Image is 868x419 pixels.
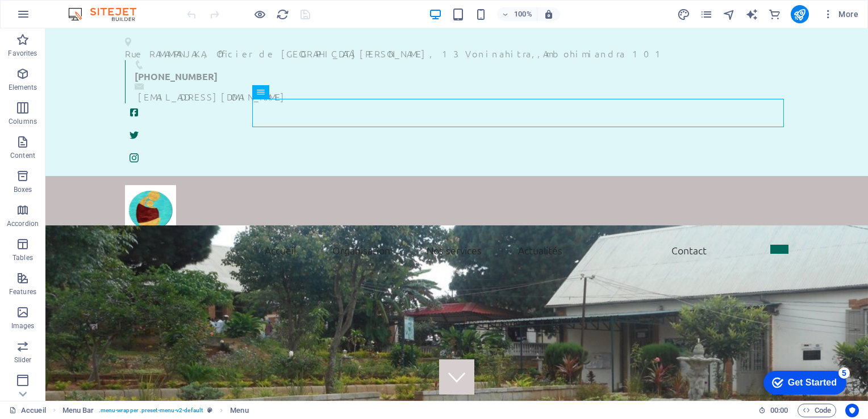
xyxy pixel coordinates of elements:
div: Get Started 5 items remaining, 0% complete [9,6,92,30]
button: publish [791,5,809,23]
button: navigator [723,7,736,21]
i: Navigator [723,8,736,21]
div: 5 [84,2,95,14]
i: Reload page [276,8,289,21]
button: 100% [497,7,537,21]
p: Accordion [7,219,39,228]
i: Pages (Ctrl+Alt+S) [700,8,713,21]
span: . menu-wrapper .preset-menu-v2-default [99,404,203,417]
h6: 100% [514,7,532,21]
i: Commerce [768,8,781,21]
p: Features [9,287,36,296]
p: Content [10,151,35,160]
button: commerce [768,7,782,21]
p: Columns [9,117,37,126]
span: Click to select. Double-click to edit [230,404,248,417]
h6: Session time [758,404,788,417]
nav: breadcrumb [62,404,249,417]
button: pages [700,7,713,21]
button: Usercentrics [845,404,859,417]
img: Editor Logo [65,7,151,21]
button: text_generator [745,7,759,21]
p: Tables [12,253,33,262]
span: Code [803,404,831,417]
button: design [677,7,691,21]
i: This element is a customizable preset [207,407,212,413]
span: 00 00 [770,404,788,417]
p: Favorites [8,49,37,58]
i: On resize automatically adjust zoom level to fit chosen device. [544,9,554,19]
div: Get Started [34,12,82,23]
p: Boxes [14,185,32,194]
p: Slider [14,355,32,364]
button: More [818,5,863,23]
i: AI Writer [745,8,758,21]
button: Code [798,404,836,417]
span: : [778,406,780,414]
p: Elements [9,83,37,92]
p: Images [11,321,35,330]
span: Click to select. Double-click to edit [62,404,94,417]
a: Click to cancel selection. Double-click to open Pages [9,404,46,417]
span: More [823,9,858,20]
i: Publish [793,8,806,21]
span: [PHONE_NUMBER] [89,42,172,54]
button: reload [276,7,289,21]
i: Design (Ctrl+Alt+Y) [677,8,690,21]
button: Click here to leave preview mode and continue editing [253,7,266,21]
